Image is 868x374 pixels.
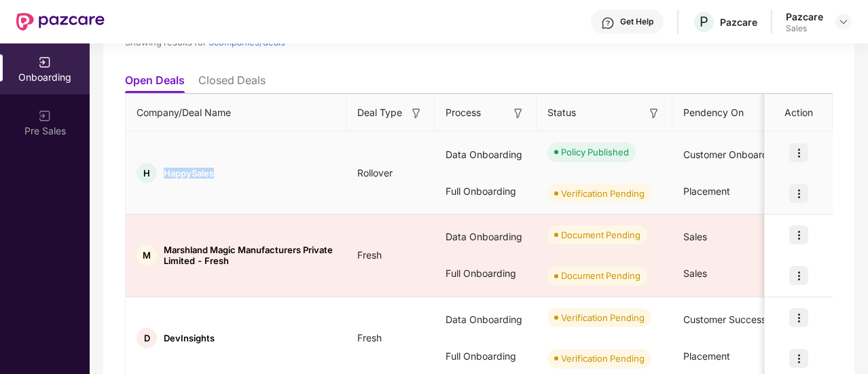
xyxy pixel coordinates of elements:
[137,245,157,265] div: M
[683,105,744,120] span: Pendency On
[346,249,393,261] span: Fresh
[164,333,215,343] span: DevInsights
[789,349,808,368] img: icon
[789,225,808,244] img: icon
[683,314,766,325] span: Customer Success
[435,219,537,255] div: Data Onboarding
[647,107,661,120] img: svg+xml;base64,PHN2ZyB3aWR0aD0iMTYiIGhlaWdodD0iMTYiIHZpZXdCb3g9IjAgMCAxNiAxNiIgZmlsbD0ibm9uZSIgeG...
[838,16,849,27] img: svg+xml;base64,PHN2ZyBpZD0iRHJvcGRvd24tMzJ4MzIiIHhtbG5zPSJodHRwOi8vd3d3LnczLm9yZy8yMDAwL3N2ZyIgd2...
[561,145,629,159] div: Policy Published
[164,168,214,179] span: HappySales
[137,163,157,183] div: H
[561,187,645,200] div: Verification Pending
[789,143,808,162] img: icon
[620,16,653,27] div: Get Help
[720,16,757,29] div: Pazcare
[561,228,640,242] div: Document Pending
[198,73,266,93] li: Closed Deals
[786,10,823,23] div: Pazcare
[16,13,105,31] img: New Pazcare Logo
[601,16,615,30] img: svg+xml;base64,PHN2ZyBpZD0iSGVscC0zMngzMiIgeG1sbnM9Imh0dHA6Ly93d3cudzMub3JnLzIwMDAvc3ZnIiB3aWR0aD...
[700,14,708,30] span: P
[137,328,157,348] div: D
[683,149,782,160] span: Customer Onboarding
[164,244,336,266] span: Marshland Magic Manufacturers Private Limited - Fresh
[346,332,393,343] span: Fresh
[786,23,823,34] div: Sales
[561,269,640,282] div: Document Pending
[789,184,808,203] img: icon
[346,167,403,179] span: Rollover
[683,267,707,279] span: Sales
[357,105,402,120] span: Deal Type
[125,73,185,93] li: Open Deals
[789,308,808,327] img: icon
[683,350,730,362] span: Placement
[435,301,537,338] div: Data Onboarding
[126,94,346,132] th: Company/Deal Name
[435,255,537,292] div: Full Onboarding
[38,109,52,123] img: svg+xml;base64,PHN2ZyB3aWR0aD0iMjAiIGhlaWdodD0iMjAiIHZpZXdCb3g9IjAgMCAyMCAyMCIgZmlsbD0ibm9uZSIgeG...
[683,231,707,242] span: Sales
[446,105,481,120] span: Process
[435,136,537,173] div: Data Onboarding
[511,107,525,120] img: svg+xml;base64,PHN2ZyB3aWR0aD0iMTYiIGhlaWdodD0iMTYiIHZpZXdCb3g9IjAgMCAxNiAxNiIgZmlsbD0ibm9uZSIgeG...
[683,185,730,197] span: Placement
[765,94,833,132] th: Action
[38,56,52,69] img: svg+xml;base64,PHN2ZyB3aWR0aD0iMjAiIGhlaWdodD0iMjAiIHZpZXdCb3g9IjAgMCAyMCAyMCIgZmlsbD0ibm9uZSIgeG...
[547,105,576,120] span: Status
[410,107,423,120] img: svg+xml;base64,PHN2ZyB3aWR0aD0iMTYiIGhlaWdodD0iMTYiIHZpZXdCb3g9IjAgMCAxNiAxNiIgZmlsbD0ibm9uZSIgeG...
[561,352,645,365] div: Verification Pending
[789,266,808,285] img: icon
[561,311,645,324] div: Verification Pending
[435,173,537,210] div: Full Onboarding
